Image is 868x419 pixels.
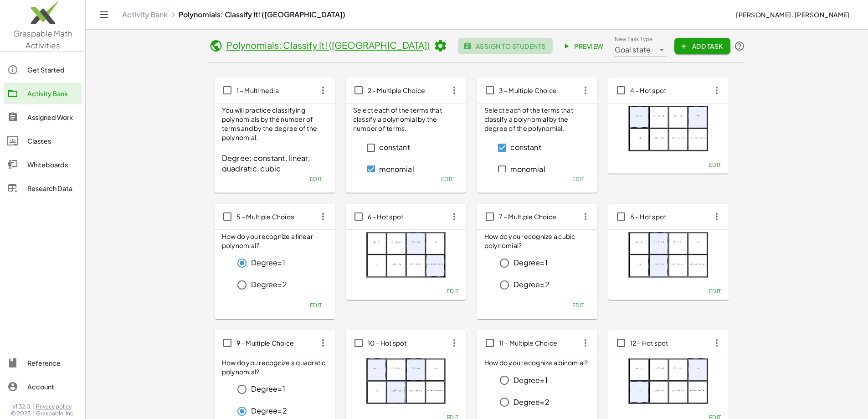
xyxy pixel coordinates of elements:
p: Degree=2 [514,279,550,290]
p: How do you recognize a linear polynomial? [222,232,328,250]
span: 2 – Multiple Choice [368,86,426,94]
span: Graspable Math Activities [13,28,72,50]
a: Whiteboards [4,154,82,176]
a: Classes [4,130,82,152]
p: constant [379,142,410,153]
button: Edit [304,299,327,311]
p: Degree=1 [251,384,285,394]
span: | [32,403,34,410]
span: Edit [309,176,322,182]
p: Select each of the terms that classify a polynomial by the number of terms. [353,106,459,133]
p: How do you recognize a quadratic polynomial? [222,358,328,377]
span: Edit [572,176,584,182]
div: Activity Bank [27,88,78,99]
button: [PERSON_NAME]. [PERSON_NAME] [729,6,857,23]
span: Add Task [682,42,723,50]
span: © 2025 [11,410,31,417]
img: 8c7ebf03e565cc91b4dcf1c479355e9cffcd2e352153b6467d3a8431542e3afa.png [366,358,446,404]
a: Research Data [4,177,82,199]
p: Degree=2 [251,406,287,416]
a: Get Started [4,59,82,81]
a: Activity Bank [4,83,82,104]
button: Edit [703,159,726,171]
p: Select each of the terms that classify a polynomial by the degree of the polynomial. [484,106,590,133]
button: Edit [435,172,458,185]
span: | [32,410,34,417]
p: How do you recognize a binomial? [484,358,590,367]
div: Classes [27,135,78,146]
button: Edit [703,285,726,298]
h3: Degree: constant, linear, quadratic, cubic [222,153,328,174]
span: Edit [709,288,721,295]
span: v1.32.0 [13,403,31,410]
button: Edit [566,299,590,311]
span: Preview [564,42,604,50]
button: assign to students [458,38,553,54]
span: assign to students [465,42,545,50]
span: 5 – Multiple Choice [236,212,295,221]
span: [PERSON_NAME]. [PERSON_NAME] [736,10,850,19]
a: Privacy policy [36,403,75,410]
span: Edit [309,302,322,309]
div: Whiteboards [27,159,78,170]
img: 8c7ebf03e565cc91b4dcf1c479355e9cffcd2e352153b6467d3a8431542e3afa.png [366,232,446,278]
div: Get Started [27,64,78,75]
span: 1 – Multimedia [236,86,279,94]
span: 7 – Multiple Choice [499,212,557,221]
button: Edit [304,172,327,185]
span: Graspable, Inc. [36,410,75,417]
span: 9 – Multiple Choice [236,339,294,347]
p: Degree=1 [251,258,285,268]
a: Account [4,376,82,398]
p: monomial [510,164,545,175]
span: 10 – Hot spot [368,339,407,347]
p: You will practice classifying polynomials by the number of terms and by the degree of the polynom... [222,106,328,142]
a: Reference [4,352,82,374]
p: monomial [379,164,414,175]
span: 8 – Hot spot [630,212,667,221]
span: Edit [441,176,453,182]
span: Edit [446,288,458,295]
button: Add Task [674,38,730,54]
img: 8c7ebf03e565cc91b4dcf1c479355e9cffcd2e352153b6467d3a8431542e3afa.png [628,232,708,278]
p: constant [510,142,541,153]
button: Edit [566,172,590,185]
img: 8c7ebf03e565cc91b4dcf1c479355e9cffcd2e352153b6467d3a8431542e3afa.png [628,358,708,404]
span: 6 – Hot spot [368,212,404,221]
button: Toggle navigation [97,7,111,22]
span: Edit [572,302,584,309]
a: Preview [557,38,611,54]
a: Polynomials: Classify It! ([GEOGRAPHIC_DATA]) [226,39,430,51]
p: Degree=2 [251,279,287,290]
p: How do you recognize a cubic polynomial? [484,232,590,250]
div: Assigned Work [27,112,78,123]
a: Activity Bank [122,10,168,19]
p: Degree=2 [514,397,550,408]
span: Goal state [615,44,651,55]
p: Degree=1 [514,258,548,268]
span: Edit [709,161,721,168]
div: Research Data [27,183,78,194]
button: Edit [441,285,464,298]
div: Account [27,381,78,392]
span: 12 – Hot spot [630,339,668,347]
a: Assigned Work [4,106,82,128]
div: Reference [27,357,78,368]
p: Degree=1 [514,375,548,386]
span: 11 – Multiple Choice [499,339,558,347]
span: 4 – Hot spot [630,86,667,94]
span: 3 – Multiple Choice [499,86,557,94]
img: 8c7ebf03e565cc91b4dcf1c479355e9cffcd2e352153b6467d3a8431542e3afa.png [628,106,708,151]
